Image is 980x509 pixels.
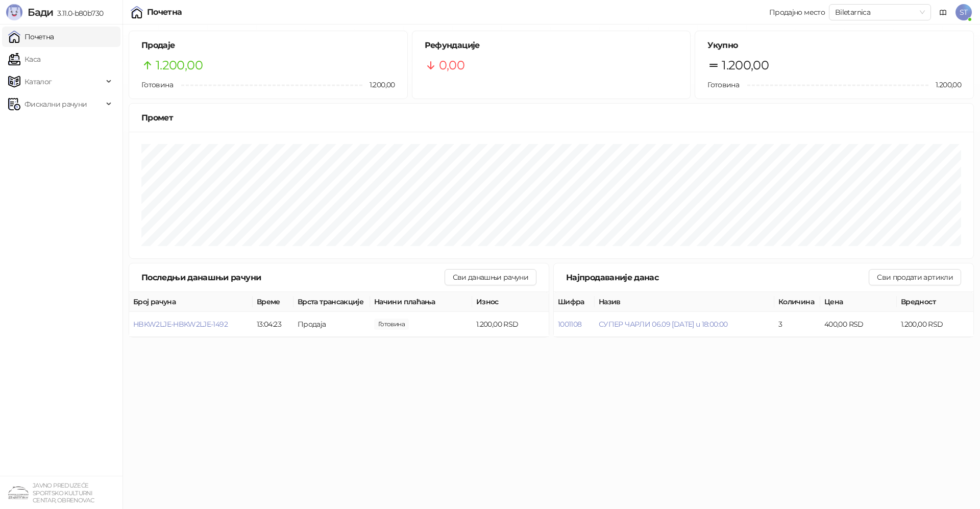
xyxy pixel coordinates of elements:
[293,312,370,337] td: Продаја
[8,482,29,503] img: 64x64-companyLogo-4a28e1f8-f217-46d7-badd-69a834a81aaf.png
[8,27,54,47] a: Почетна
[156,56,203,75] span: 1.200,00
[554,292,595,312] th: Шифра
[33,482,94,504] small: JAVNO PREDUZEĆE SPORTSKO KULTURNI CENTAR, OBRENOVAC
[6,4,22,20] img: Logo
[425,39,678,52] h5: Рефундације
[472,312,549,337] td: 1.200,00 RSD
[774,312,820,337] td: 3
[566,271,869,284] div: Најпродаваније данас
[835,5,925,20] span: Biletarnica
[374,319,409,330] span: 1.200,00
[820,292,897,312] th: Цена
[820,312,897,337] td: 400,00 RSD
[24,71,52,92] span: Каталог
[439,56,464,75] span: 0,00
[869,269,961,285] button: Сви продати артикли
[722,56,769,75] span: 1.200,00
[707,39,961,52] h5: Укупно
[558,320,582,329] button: 1001108
[774,292,820,312] th: Количина
[141,80,173,89] span: Готовина
[147,8,182,16] div: Почетна
[472,292,549,312] th: Износ
[293,292,370,312] th: Врста трансакције
[53,9,103,18] span: 3.11.0-b80b730
[599,320,728,329] button: СУПЕР ЧАРЛИ 06.09 [DATE] u 18:00:00
[129,292,253,312] th: Број рачуна
[955,4,972,20] span: ST
[897,292,973,312] th: Вредност
[769,9,825,16] div: Продајно место
[928,79,961,90] span: 1.200,00
[370,292,472,312] th: Начини плаћања
[24,94,87,114] span: Фискални рачуни
[445,269,536,285] button: Сви данашњи рачуни
[141,111,961,124] div: Промет
[253,312,293,337] td: 13:04:23
[707,80,739,89] span: Готовина
[253,292,293,312] th: Време
[935,4,951,20] a: Документација
[362,79,395,90] span: 1.200,00
[141,271,445,284] div: Последњи данашњи рачуни
[28,6,53,18] span: Бади
[8,49,40,69] a: Каса
[595,292,774,312] th: Назив
[141,39,395,52] h5: Продаје
[133,320,228,329] button: HBKW2LJE-HBKW2LJE-1492
[897,312,973,337] td: 1.200,00 RSD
